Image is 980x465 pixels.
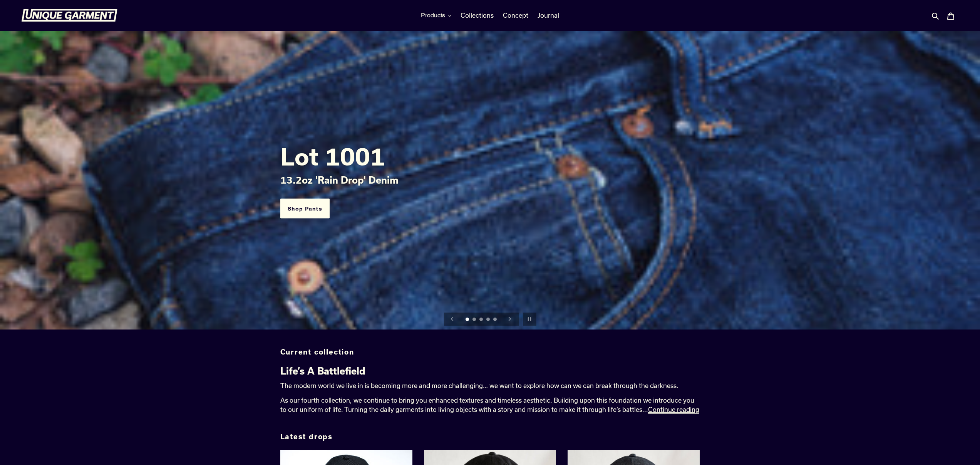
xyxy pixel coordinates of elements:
[280,433,700,441] h2: Latest drops
[280,198,330,219] a: Shop Pants
[417,10,455,21] button: Products
[421,12,445,19] span: Products
[280,396,700,414] p: As our fourth collection, we continue to bring you enhanced textures and timeless aesthetic. Buil...
[280,142,700,170] h2: Lot 1001
[648,406,699,414] a: Continue reading
[280,366,700,377] h4: Life’s A Battlefield
[538,12,559,19] span: Journal
[461,12,494,19] span: Collections
[444,311,461,328] button: Previous slide
[280,381,700,390] p: The modern world we live in is becoming more and more challenging… we want to explore how can we ...
[466,318,470,322] a: Load slide 1
[493,318,498,322] a: Load slide 5
[457,10,498,21] a: Collections
[499,10,532,21] a: Concept
[472,318,477,322] a: Load slide 2
[280,348,700,356] h4: Current collection
[501,311,518,328] button: Next slide
[280,174,399,185] span: 13.2oz 'Rain Drop' Denim
[534,10,563,21] a: Journal
[486,318,491,322] a: Load slide 4
[503,12,528,19] span: Concept
[479,318,484,322] a: Load slide 3
[21,9,117,22] img: Unique Garment
[648,406,699,413] span: Continue reading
